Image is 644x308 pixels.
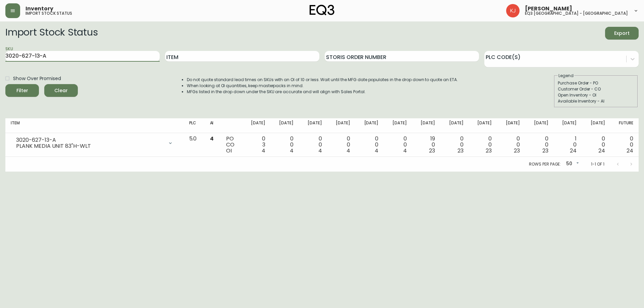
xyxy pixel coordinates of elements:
[525,11,628,15] h5: eq3 [GEOGRAPHIC_DATA] - [GEOGRAPHIC_DATA]
[187,77,458,83] li: Do not quote standard lead times on SKUs with an OI of 10 or less. Wait until the MFG date popula...
[558,73,574,79] legend: Legend
[25,6,53,11] span: Inventory
[570,147,577,155] span: 24
[542,147,548,155] span: 23
[187,83,458,89] li: When looking at OI quantities, keep masterpacks in mind.
[587,136,605,154] div: 0 0
[627,147,633,155] span: 24
[5,118,184,133] th: Item
[299,118,327,133] th: [DATE]
[610,118,639,133] th: Future
[25,11,72,15] h5: import stock status
[16,143,164,149] div: PLANK MEDIA UNIT 83"H-WLT
[429,147,435,155] span: 23
[318,147,322,155] span: 4
[506,4,520,17] img: 24a625d34e264d2520941288c4a55f8e
[598,147,605,155] span: 24
[616,136,633,154] div: 0 0
[591,161,604,167] p: 1-1 of 1
[486,147,492,155] span: 23
[226,136,237,154] div: PO CO
[558,86,634,92] div: Customer Order - CO
[412,118,440,133] th: [DATE]
[389,136,407,154] div: 0 0
[356,118,384,133] th: [DATE]
[248,136,265,154] div: 0 3
[310,5,334,15] img: logo
[184,118,205,133] th: PLC
[558,80,634,86] div: Purchase Order - PO
[13,75,61,82] span: Show Over Promised
[332,136,350,154] div: 0 0
[525,6,572,11] span: [PERSON_NAME]
[440,118,469,133] th: [DATE]
[458,147,464,155] span: 23
[361,136,378,154] div: 0 0
[558,92,634,98] div: Open Inventory - OI
[44,84,78,97] button: Clear
[271,118,299,133] th: [DATE]
[304,136,322,154] div: 0 0
[11,136,178,150] div: 3020-627-13-APLANK MEDIA UNIT 83"H-WLT
[384,118,412,133] th: [DATE]
[276,136,293,154] div: 0 0
[262,147,265,155] span: 4
[418,136,435,154] div: 19 0
[5,27,98,40] h2: Import Stock Status
[514,147,520,155] span: 23
[469,118,497,133] th: [DATE]
[582,118,610,133] th: [DATE]
[554,118,582,133] th: [DATE]
[16,137,164,143] div: 3020-627-13-A
[50,86,72,95] span: Clear
[205,118,221,133] th: AI
[563,159,580,170] div: 50
[446,136,463,154] div: 0 0
[529,161,561,167] p: Rows per page:
[327,118,355,133] th: [DATE]
[605,27,639,40] button: Export
[474,136,492,154] div: 0 0
[610,29,633,38] span: Export
[502,136,520,154] div: 0 0
[210,135,214,142] span: 4
[187,89,458,95] li: MFGs listed in the drop down under the SKU are accurate and will align with Sales Portal.
[558,98,634,104] div: Available Inventory - AI
[242,118,270,133] th: [DATE]
[5,84,39,97] button: Filter
[184,133,205,157] td: 5.0
[525,118,553,133] th: [DATE]
[375,147,378,155] span: 4
[403,147,407,155] span: 4
[290,147,293,155] span: 4
[531,136,548,154] div: 0 0
[559,136,577,154] div: 1 0
[497,118,525,133] th: [DATE]
[16,86,28,95] div: Filter
[226,147,232,155] span: OI
[346,147,350,155] span: 4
